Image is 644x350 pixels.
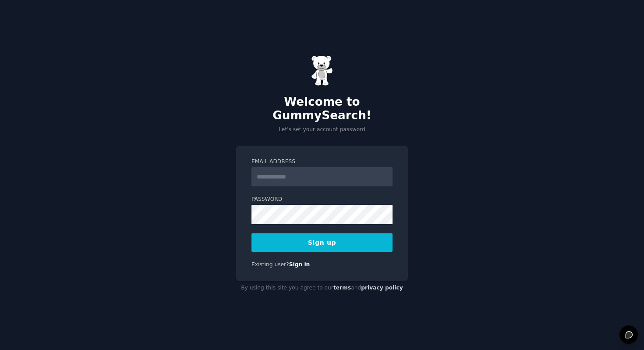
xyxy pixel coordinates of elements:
p: Let's set your account password [236,126,408,134]
a: privacy policy [361,285,403,291]
button: Sign up [251,233,393,252]
label: Email Address [251,158,393,166]
div: By using this site you agree to our and [236,281,408,295]
a: terms [333,285,351,291]
img: Gummy Bear [311,55,333,86]
a: Sign in [289,261,310,268]
label: Password [251,196,393,204]
h2: Welcome to GummySearch! [236,95,408,123]
span: Existing user? [251,261,289,268]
